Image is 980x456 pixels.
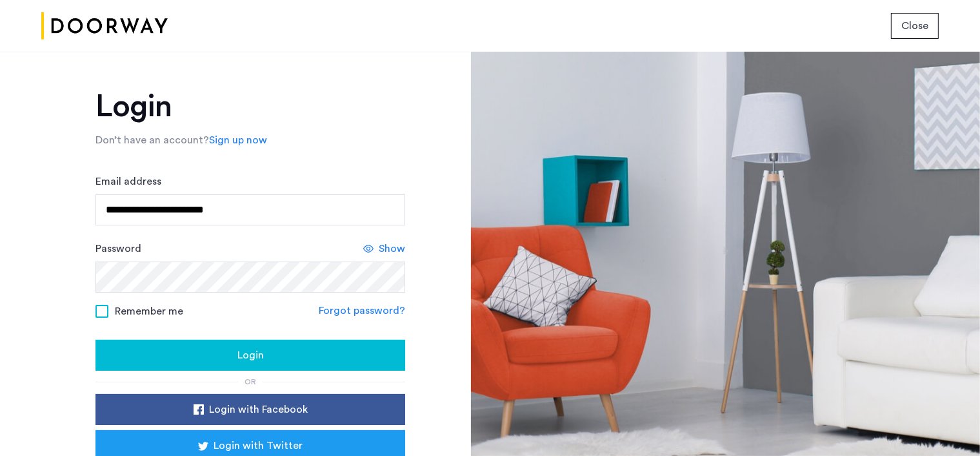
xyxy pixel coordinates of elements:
[115,304,183,319] span: Remember me
[95,241,141,256] label: Password
[209,402,308,417] span: Login with Facebook
[95,135,209,145] span: Don’t have an account?
[891,13,939,39] button: button
[95,340,405,371] button: button
[95,174,161,189] label: Email address
[237,347,264,363] span: Login
[41,2,168,50] img: logo
[95,91,405,122] h1: Login
[95,394,405,425] button: button
[245,378,256,386] span: or
[901,18,928,34] span: Close
[379,241,405,256] span: Show
[209,132,267,148] a: Sign up now
[214,438,303,453] span: Login with Twitter
[319,303,405,318] a: Forgot password?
